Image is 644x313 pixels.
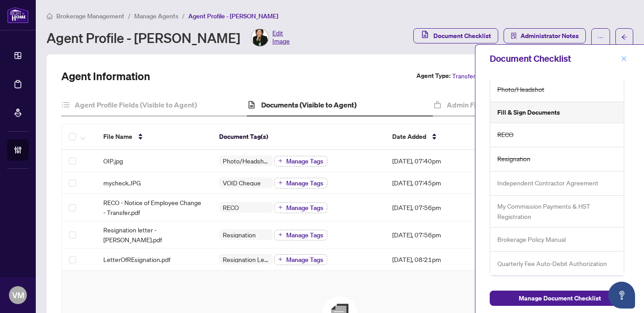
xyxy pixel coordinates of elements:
[274,156,327,167] button: Manage Tags
[490,291,630,306] button: Manage Document Checklist
[497,154,530,164] span: Resignation
[497,129,513,140] span: RECO
[416,71,450,81] label: Agent Type:
[182,11,185,21] li: /
[519,291,601,305] span: Manage Document Checklist
[452,71,475,81] span: Transfer
[103,132,132,141] span: File Name
[385,150,495,172] td: [DATE], 07:40pm
[61,69,150,83] h2: Agent Information
[274,230,327,240] button: Manage Tags
[103,197,204,217] span: RECO - Notice of Employee Change - Transfer.pdf
[497,107,560,117] h5: Fill & Sign Documents
[597,34,604,41] span: ellipsis
[621,56,627,62] span: close
[219,180,264,186] span: VOID Cheque
[47,29,290,47] div: Agent Profile - [PERSON_NAME]
[103,225,204,244] span: Resignation letter -[PERSON_NAME].pdf
[504,28,586,43] button: Administrator Notes
[392,132,426,141] span: Date Added
[219,204,242,210] span: RECO
[433,29,491,43] span: Document Checklist
[188,12,278,20] span: Agent Profile - [PERSON_NAME]
[385,172,495,194] td: [DATE], 07:45pm
[12,289,24,301] span: VM
[274,202,327,213] button: Manage Tags
[385,194,495,221] td: [DATE], 07:56pm
[385,124,495,150] th: Date Added
[219,232,259,238] span: Resignation
[286,205,323,211] span: Manage Tags
[272,29,290,47] span: Edit Image
[621,34,627,40] span: arrow-left
[278,232,283,237] span: plus
[497,234,566,244] span: Brokerage Policy Manual
[286,257,323,263] span: Manage Tags
[490,52,618,65] div: Document Checklist
[278,159,283,163] span: plus
[497,178,598,188] span: Independent Contractor Agreement
[511,33,517,39] span: solution
[497,258,607,269] span: Quarterly Fee Auto-Debit Authorization
[497,201,619,222] span: My Commission Payments & HST Registration
[219,158,273,164] span: Photo/Headshot
[286,158,323,164] span: Manage Tags
[521,29,579,43] span: Administrator Notes
[385,221,495,249] td: [DATE], 07:56pm
[212,124,385,150] th: Document Tag(s)
[103,254,170,264] span: LetterOfREsignation.pdf
[103,178,141,188] span: mycheck.JPG
[47,13,53,19] span: home
[128,11,131,21] li: /
[261,99,356,110] h4: Documents (Visible to Agent)
[286,232,323,238] span: Manage Tags
[134,12,178,20] span: Manage Agents
[274,254,327,265] button: Manage Tags
[278,257,283,262] span: plus
[56,12,124,20] span: Brokerage Management
[608,282,635,309] button: Open asap
[219,256,273,262] span: Resignation Letter (From previous Brokerage)
[274,178,327,189] button: Manage Tags
[413,28,498,43] button: Document Checklist
[75,99,197,110] h4: Agent Profile Fields (Visible to Agent)
[278,180,283,185] span: plus
[7,7,29,23] img: logo
[96,124,212,150] th: File Name
[251,29,268,46] img: Profile Icon
[278,205,283,210] span: plus
[497,84,544,94] span: Photo/Headshot
[447,99,561,110] h4: Admin Fields (Not Visible to Agent)
[385,249,495,270] td: [DATE], 08:21pm
[286,180,323,186] span: Manage Tags
[103,156,123,166] span: OIP.jpg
